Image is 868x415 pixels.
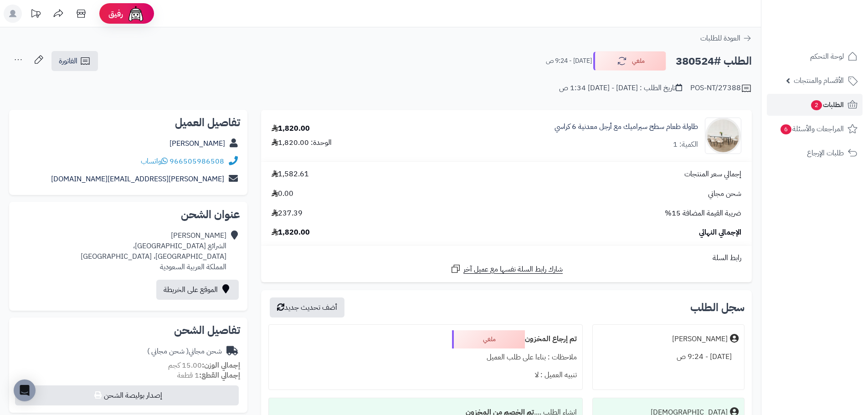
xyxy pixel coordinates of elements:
[272,227,310,238] span: 1,820.00
[665,208,741,219] span: ضريبة القيمة المضافة 15%
[767,46,863,67] a: لوحة التحكم
[806,7,859,26] img: logo-2.png
[767,142,863,164] a: طلبات الإرجاع
[555,122,698,132] a: طاولة طعام سطح سيراميك مع أرجل معدنية 6 كراسي
[51,174,224,184] a: [PERSON_NAME][EMAIL_ADDRESS][DOMAIN_NAME]
[15,385,239,405] button: إصدار بوليصة الشحن
[156,280,239,300] a: الموقع على الخريطة
[811,100,822,110] span: 2
[16,209,240,220] h2: عنوان الشحن
[705,118,741,154] img: 1752910217-1-90x90.jpg
[598,348,739,366] div: [DATE] - 9:24 ص
[141,156,168,167] a: واتساب
[272,189,293,199] span: 0.00
[452,330,525,348] div: ملغي
[108,8,123,19] span: رفيق
[177,370,240,381] small: 1 قطعة
[810,98,844,111] span: الطلبات
[700,33,740,44] span: العودة للطلبات
[169,156,224,167] a: 966505986508
[690,302,745,313] h3: سجل الطلب
[767,118,863,140] a: المراجعات والأسئلة6
[700,33,752,44] a: العودة للطلبات
[593,51,666,71] button: ملغي
[676,52,752,71] h2: الطلب #380524
[546,56,592,66] small: [DATE] - 9:24 ص
[807,147,844,159] span: طلبات الإرجاع
[673,139,698,150] div: الكمية: 1
[81,231,226,272] div: [PERSON_NAME] الشرائع [GEOGRAPHIC_DATA]، [GEOGRAPHIC_DATA]، [GEOGRAPHIC_DATA] المملكة العربية الس...
[24,5,47,25] a: تحديثات المنصة
[274,348,576,366] div: ملاحظات : بناءا على طلب العميل
[767,94,863,116] a: الطلبات2
[699,227,741,238] span: الإجمالي النهائي
[202,360,240,371] strong: إجمالي الوزن:
[147,346,189,357] span: ( شحن مجاني )
[672,334,728,344] div: [PERSON_NAME]
[690,83,752,94] div: POS-NT/27388
[272,138,332,148] div: الوحدة: 1,820.00
[810,50,844,63] span: لوحة التحكم
[684,169,741,179] span: إجمالي سعر المنتجات
[272,208,303,219] span: 237.39
[463,264,563,275] span: شارك رابط السلة نفسها مع عميل آخر
[16,117,240,128] h2: تفاصيل العميل
[265,253,748,263] div: رابط السلة
[794,74,844,87] span: الأقسام والمنتجات
[59,56,77,67] span: الفاتورة
[270,297,344,318] button: أضف تحديث جديد
[780,123,844,135] span: المراجعات والأسئلة
[272,123,310,134] div: 1,820.00
[781,124,791,134] span: 6
[274,366,576,384] div: تنبيه العميل : لا
[169,138,225,149] a: [PERSON_NAME]
[147,346,222,357] div: شحن مجاني
[14,379,36,401] div: Open Intercom Messenger
[525,333,577,344] b: تم إرجاع المخزون
[168,360,240,371] small: 15.00 كجم
[708,189,741,199] span: شحن مجاني
[450,263,563,275] a: شارك رابط السلة نفسها مع عميل آخر
[559,83,682,93] div: تاريخ الطلب : [DATE] - [DATE] 1:34 ص
[199,370,240,381] strong: إجمالي القطع:
[272,169,309,179] span: 1,582.61
[51,51,98,71] a: الفاتورة
[16,325,240,336] h2: تفاصيل الشحن
[127,5,145,23] img: ai-face.png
